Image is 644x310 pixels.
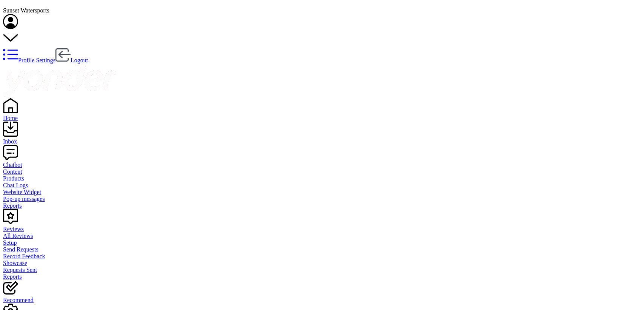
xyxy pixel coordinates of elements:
a: Send Requests [3,246,641,253]
a: Setup [3,239,641,246]
a: All Reviews [3,233,641,239]
a: Chatbot [3,155,641,168]
a: Profile Settings [3,57,55,63]
a: Products [3,175,641,182]
a: Record Feedback [3,253,641,260]
a: Requests Sent [3,267,641,273]
img: yonder-white-logo.png [3,64,116,97]
a: Inbox [3,131,641,145]
div: Reviews [3,226,641,233]
div: Home [3,115,641,122]
div: Chatbot [3,162,641,168]
a: Showcase [3,260,641,267]
a: Home [3,108,641,122]
a: Recommend [3,290,641,304]
a: Pop-up messages [3,196,641,202]
a: Logout [55,57,88,63]
a: Chat Logs [3,182,641,189]
div: Inbox [3,138,641,145]
a: Reports [3,273,641,280]
a: Reviews [3,219,641,233]
a: Reports [3,202,641,209]
a: Website Widget [3,189,641,196]
div: Sunset Watersports [3,7,641,14]
div: Recommend [3,297,641,304]
a: Content [3,168,641,175]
